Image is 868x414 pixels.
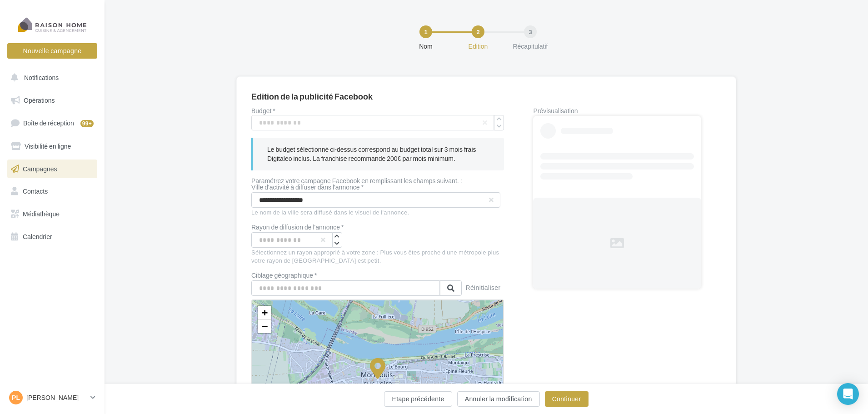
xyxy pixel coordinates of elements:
[251,178,504,184] div: Paramétrez votre campagne Facebook en remplissant les champs suivant. :
[5,227,99,246] a: Calendrier
[251,249,504,265] div: Sélectionnez un rayon approprié à votre zone : Plus vous êtes proche d'une métropole plus votre r...
[24,96,55,104] span: Opérations
[7,43,97,59] button: Nouvelle campagne
[837,383,859,405] div: Open Intercom Messenger
[524,25,537,38] div: 3
[25,142,71,150] span: Visibilité en ligne
[5,91,99,110] a: Opérations
[501,42,559,51] div: Récapitulatif
[5,137,99,156] a: Visibilité en ligne
[26,393,87,402] p: [PERSON_NAME]
[24,74,59,81] span: Notifications
[5,205,99,224] a: Médiathèque
[251,209,504,217] div: Le nom de la ville sera diffusé dans le visuel de l'annonce.
[7,389,97,406] a: PL [PERSON_NAME]
[23,210,60,218] span: Médiathèque
[262,320,268,332] span: −
[251,108,504,114] label: Budget *
[23,233,52,240] span: Calendrier
[397,42,455,51] div: Nom
[472,25,484,38] div: 2
[12,393,20,402] span: PL
[251,92,373,100] div: Edition de la publicité Facebook
[545,391,589,407] button: Continuer
[533,108,721,114] div: Prévisualisation
[23,187,48,195] span: Contacts
[80,120,94,127] div: 99+
[258,306,271,319] a: Zoom in
[5,160,99,179] a: Campagnes
[462,282,504,295] button: Réinitialiser
[267,145,489,163] p: Le budget sélectionné ci-dessus correspond au budget total sur 3 mois frais Digitaleo inclus. La ...
[258,319,271,333] a: Zoom out
[457,391,540,407] button: Annuler la modification
[5,113,99,133] a: Boîte de réception99+
[251,224,344,230] label: Rayon de diffusion de l'annonce *
[449,42,507,51] div: Edition
[5,182,99,201] a: Contacts
[262,307,268,318] span: +
[23,119,74,127] span: Boîte de réception
[23,165,57,172] span: Campagnes
[251,184,497,190] label: Ville d'activité à diffuser dans l'annonce *
[384,391,452,407] button: Etape précédente
[419,25,432,38] div: 1
[5,68,95,87] button: Notifications
[251,272,462,279] label: Ciblage géographique *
